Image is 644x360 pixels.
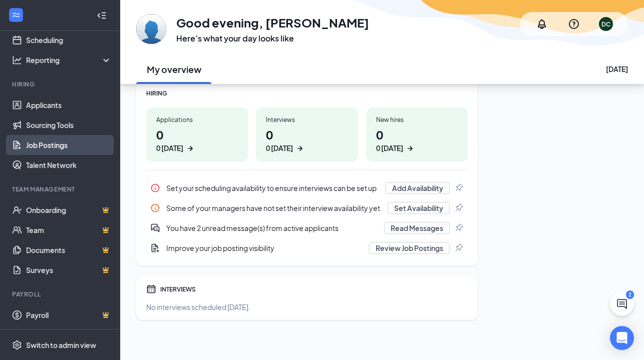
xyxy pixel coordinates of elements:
[11,10,21,20] svg: WorkstreamLogo
[616,298,628,310] svg: ChatActive
[12,80,110,88] div: Hiring
[454,183,464,193] svg: Pin
[369,242,450,254] button: Review Job Postings
[26,55,112,65] div: Reporting
[26,30,112,50] a: Scheduling
[136,14,166,44] img: Dan Ciscel
[626,290,634,299] div: 2
[388,202,450,214] button: Set Availability
[601,20,610,28] div: DC
[146,107,248,161] a: Applications00 [DATE]ArrowRight
[295,143,305,153] svg: ArrowRight
[176,33,369,44] h3: Here’s what your day looks like
[146,238,468,258] div: Improve your job posting visibility
[146,198,468,218] div: Some of your managers have not set their interview availability yet
[376,126,458,153] h1: 0
[26,200,112,220] a: OnboardingCrown
[166,203,382,213] div: Some of your managers have not set their interview availability yet
[26,115,112,135] a: Sourcing Tools
[185,143,195,153] svg: ArrowRight
[26,240,112,260] a: DocumentsCrown
[26,260,112,280] a: SurveysCrown
[26,95,112,115] a: Applicants
[150,183,160,193] svg: Info
[150,203,160,213] svg: Info
[156,126,238,153] h1: 0
[376,143,403,153] div: 0 [DATE]
[146,302,468,312] div: No interviews scheduled [DATE].
[454,243,464,253] svg: Pin
[376,115,458,124] div: New hires
[156,143,183,153] div: 0 [DATE]
[97,10,107,20] svg: Collapse
[568,18,580,30] svg: QuestionInfo
[176,14,369,31] h1: Good evening, [PERSON_NAME]
[146,178,468,198] div: Set your scheduling availability to ensure interviews can be set up
[12,290,110,298] div: Payroll
[156,115,238,124] div: Applications
[12,340,22,350] svg: Settings
[146,218,468,238] div: You have 2 unread message(s) from active applicants
[266,143,293,153] div: 0 [DATE]
[166,223,378,233] div: You have 2 unread message(s) from active applicants
[536,18,548,30] svg: Notifications
[12,185,110,193] div: Team Management
[150,243,160,253] svg: DocumentAdd
[26,135,112,155] a: Job Postings
[26,340,96,350] div: Switch to admin view
[454,203,464,213] svg: Pin
[384,222,450,234] button: Read Messages
[146,284,156,294] svg: Calendar
[166,183,380,193] div: Set your scheduling availability to ensure interviews can be set up
[166,243,363,253] div: Improve your job posting visibility
[146,238,468,258] a: DocumentAddImprove your job posting visibilityReview Job PostingsPin
[26,220,112,240] a: TeamCrown
[12,55,22,65] svg: Analysis
[606,64,628,74] div: [DATE]
[366,107,468,161] a: New hires00 [DATE]ArrowRight
[405,143,415,153] svg: ArrowRight
[26,155,112,175] a: Talent Network
[147,63,201,75] h2: My overview
[610,326,634,350] div: Open Intercom Messenger
[146,89,468,97] div: HIRING
[454,223,464,233] svg: Pin
[146,198,468,218] a: InfoSome of your managers have not set their interview availability yetSet AvailabilityPin
[266,115,348,124] div: Interviews
[26,305,112,325] a: PayrollCrown
[146,218,468,238] a: DoubleChatActiveYou have 2 unread message(s) from active applicantsRead MessagesPin
[150,223,160,233] svg: DoubleChatActive
[160,285,468,293] div: INTERVIEWS
[266,126,348,153] h1: 0
[610,292,634,316] button: ChatActive
[256,107,358,161] a: Interviews00 [DATE]ArrowRight
[146,178,468,198] a: InfoSet your scheduling availability to ensure interviews can be set upAdd AvailabilityPin
[386,182,450,194] button: Add Availability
